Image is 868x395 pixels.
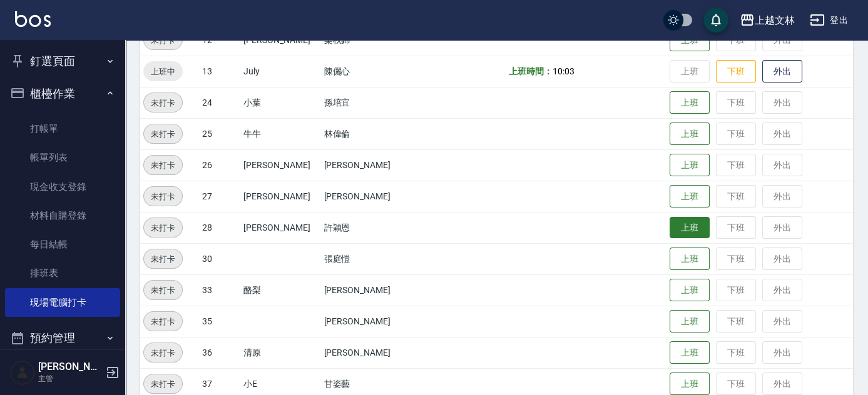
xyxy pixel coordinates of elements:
[144,127,182,141] span: 未打卡
[199,306,241,337] td: 35
[321,337,426,368] td: [PERSON_NAME]
[762,60,802,83] button: 外出
[670,185,710,208] button: 上班
[670,29,710,52] button: 上班
[199,243,241,274] td: 30
[321,56,426,87] td: 陳儷心
[321,24,426,56] td: 梁秋錦
[240,337,320,368] td: 清原
[5,288,120,317] a: 現場電腦打卡
[321,243,426,274] td: 張庭愷
[5,322,120,354] button: 預約管理
[144,252,182,266] span: 未打卡
[199,87,241,118] td: 24
[5,143,120,172] a: 帳單列表
[321,306,426,337] td: [PERSON_NAME]
[321,149,426,181] td: [PERSON_NAME]
[553,66,574,76] span: 10:03
[144,377,182,391] span: 未打卡
[5,77,120,110] button: 櫃檯作業
[755,12,795,28] div: 上越文林
[38,373,102,384] p: 主管
[321,274,426,306] td: [PERSON_NAME]
[5,230,120,259] a: 每日結帳
[199,56,241,87] td: 13
[199,149,241,181] td: 26
[321,181,426,212] td: [PERSON_NAME]
[144,346,182,359] span: 未打卡
[670,247,710,271] button: 上班
[321,118,426,149] td: 林偉倫
[240,149,320,181] td: [PERSON_NAME]
[670,341,710,364] button: 上班
[670,310,710,333] button: 上班
[144,221,182,234] span: 未打卡
[240,212,320,243] td: [PERSON_NAME]
[735,7,800,33] button: 上越文林
[240,118,320,149] td: 牛牛
[703,7,728,32] button: save
[670,122,710,146] button: 上班
[199,181,241,212] td: 27
[240,87,320,118] td: 小葉
[321,212,426,243] td: 許穎恩
[240,274,320,306] td: 酪梨
[144,284,182,297] span: 未打卡
[805,9,853,32] button: 登出
[670,154,710,177] button: 上班
[5,114,120,143] a: 打帳單
[199,337,241,368] td: 36
[144,159,182,172] span: 未打卡
[716,60,756,83] button: 下班
[144,96,182,109] span: 未打卡
[144,315,182,328] span: 未打卡
[144,190,182,203] span: 未打卡
[5,45,120,77] button: 釘選頁面
[509,66,553,76] b: 上班時間：
[670,217,710,239] button: 上班
[240,181,320,212] td: [PERSON_NAME]
[38,361,102,373] h5: [PERSON_NAME]
[670,91,710,114] button: 上班
[199,274,241,306] td: 33
[240,24,320,56] td: [PERSON_NAME]
[199,212,241,243] td: 28
[5,259,120,287] a: 排班表
[199,118,241,149] td: 25
[144,34,182,47] span: 未打卡
[199,24,241,56] td: 12
[240,56,320,87] td: July
[10,360,35,385] img: Person
[143,65,183,78] span: 上班中
[5,172,120,201] a: 現金收支登錄
[321,87,426,118] td: 孫培宜
[5,201,120,230] a: 材料自購登錄
[670,279,710,302] button: 上班
[15,11,51,27] img: Logo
